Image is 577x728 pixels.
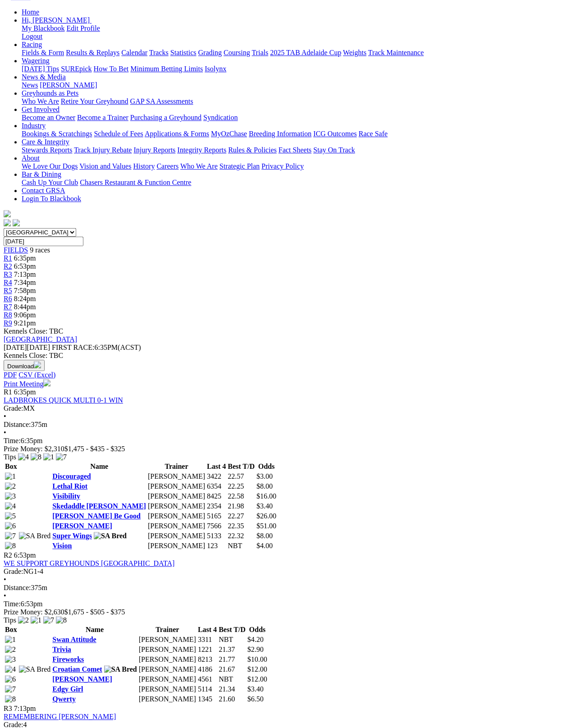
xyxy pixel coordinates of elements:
div: 6:35pm [4,437,573,445]
td: [PERSON_NAME] [147,502,206,511]
a: Coursing [224,49,250,56]
div: Hi, [PERSON_NAME] [22,24,573,41]
a: Contact GRSA [22,187,65,194]
td: 21.37 [218,645,246,654]
a: Weights [343,49,366,56]
a: Vision and Values [79,162,131,170]
td: 22.35 [227,522,255,531]
td: 5133 [206,531,226,540]
a: Become a Trainer [77,114,128,121]
td: 21.77 [218,655,246,664]
td: 1345 [197,695,217,704]
img: 8 [5,695,16,703]
a: How To Bet [94,65,129,73]
span: 9:06pm [14,311,36,319]
img: 6 [5,675,16,683]
a: Isolynx [205,65,226,73]
td: [PERSON_NAME] [138,655,197,664]
a: Bar & Dining [22,170,61,178]
td: 3311 [197,635,217,644]
span: $3.00 [256,472,273,480]
a: Lethal Riot [52,482,87,490]
img: SA Bred [94,532,127,540]
a: MyOzChase [211,130,247,137]
a: History [133,162,155,170]
a: [PERSON_NAME] Be Good [52,512,141,520]
td: 8425 [206,492,226,501]
a: Schedule of Fees [94,130,143,137]
a: 2025 TAB Adelaide Cup [270,49,341,56]
span: $2.90 [247,646,264,653]
td: 3422 [206,472,226,481]
a: News & Media [22,73,66,81]
td: 123 [206,541,226,550]
img: 1 [5,472,16,481]
a: WE SUPPORT GREYHOUNDS [GEOGRAPHIC_DATA] [4,559,174,567]
a: [PERSON_NAME] [52,675,112,683]
img: SA Bred [19,665,51,673]
a: GAP SA Assessments [130,97,193,105]
img: twitter.svg [13,219,20,226]
a: Fact Sheets [279,146,311,154]
td: [PERSON_NAME] [147,472,206,481]
button: Download [4,360,45,371]
td: 21.98 [227,502,255,511]
span: $3.40 [247,685,264,693]
a: Retire Your Greyhound [61,97,128,105]
th: Best T/D [227,462,255,471]
td: [PERSON_NAME] [147,512,206,521]
a: Edgy Girl [52,685,83,693]
td: 22.32 [227,531,255,540]
td: 1221 [197,645,217,654]
span: 6:53pm [14,551,36,559]
a: Results & Replays [66,49,119,56]
div: News & Media [22,81,573,89]
td: 6354 [206,482,226,491]
span: R5 [4,287,12,294]
a: Croatian Comet [52,665,102,673]
img: SA Bred [104,665,137,673]
td: 4186 [197,665,217,674]
a: R9 [4,319,12,327]
a: Discouraged [52,472,91,480]
span: $4.20 [247,636,264,643]
td: 22.57 [227,472,255,481]
a: Become an Owner [22,114,75,121]
span: 6:35pm [14,388,36,396]
th: Name [52,462,147,471]
img: download.svg [34,361,41,368]
a: Fields & Form [22,49,64,56]
td: 4561 [197,675,217,684]
a: Swan Attitude [52,636,96,643]
a: Racing [22,41,42,48]
span: $6.50 [247,695,264,703]
a: Calendar [121,49,147,56]
td: 7566 [206,522,226,531]
img: 4 [5,502,16,510]
a: Tracks [149,49,169,56]
div: Care & Integrity [22,146,573,154]
th: Best T/D [218,625,246,634]
a: Who We Are [22,97,59,105]
a: R7 [4,303,12,311]
a: Who We Are [180,162,218,170]
td: [PERSON_NAME] [147,492,206,501]
div: 6:53pm [4,600,573,608]
img: 6 [5,522,16,530]
th: Trainer [138,625,197,634]
div: MX [4,404,573,412]
td: [PERSON_NAME] [138,645,197,654]
span: 9:21pm [14,319,36,327]
span: Time: [4,437,21,444]
a: SUREpick [61,65,92,73]
img: 2 [5,646,16,654]
a: About [22,154,40,162]
div: Racing [22,49,573,57]
img: facebook.svg [4,219,11,226]
span: $12.00 [247,665,267,673]
td: NBT [227,541,255,550]
a: Visibility [52,492,80,500]
a: Home [22,8,39,16]
td: [PERSON_NAME] [138,675,197,684]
